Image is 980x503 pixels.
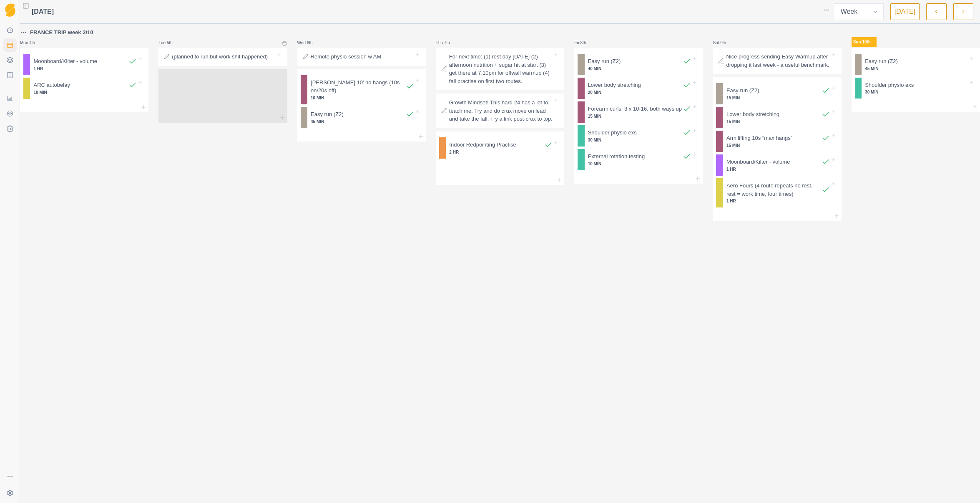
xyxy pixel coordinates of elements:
div: Lower body stretching20 MIN [578,78,699,99]
div: Growth Mindset! This hard 24 has a lot to teach me. Try and do crux move on lead and take the fal... [436,94,564,128]
p: 30 MIN [588,137,691,143]
div: ARC autobelay10 MIN [23,78,145,99]
div: Shoulder physio exs30 MIN [578,125,699,147]
div: Easy run (Z2)15 MIN [716,83,838,104]
p: (planned to run but work shit happened) [172,53,268,61]
p: 1 HR [33,66,137,72]
button: [DATE] [890,3,920,20]
div: Easy run (Z2)40 MIN [578,54,699,75]
p: Moonboard/Kilter - volume [33,57,97,66]
p: 2 HR [449,149,553,155]
div: (planned to run but work shit happened) [158,48,287,66]
p: Wed 6th [297,40,322,46]
p: 1 HR [726,166,830,172]
p: Aero Fours (4 route repeats no rest, rest = work time, four times) [726,182,822,198]
div: Forearm curls, 3 x 10-16, both ways up15 MIN [578,101,699,123]
p: Mon 4th [20,40,45,46]
p: Moonboard/Kilter - volume [726,158,790,166]
p: Fri 8th [574,40,599,46]
p: For next time: (1) rest day [DATE] (2) afternoon nutrition + sugar hit at start (3) get there at ... [449,53,553,85]
div: External rotation testing10 MIN [578,149,699,170]
p: Shoulder physio exs [865,81,914,89]
div: Easy run (Z2)45 MIN [301,107,422,128]
div: Shoulder physio exs30 MIN [855,78,977,99]
p: Easy run (Z2) [588,57,621,66]
p: Indoor Redpointing Practise [449,141,516,149]
p: Nice progress sending Easy Warmup after dropping it last week - a useful benchmark. [726,53,829,69]
div: Moonboard/Kilter - volume1 HR [716,154,838,176]
p: Arm lifting 10s “max hangs” [726,134,792,142]
p: Easy run (Z2) [865,57,898,66]
div: Lower body stretching15 MIN [716,107,838,128]
p: Growth Mindset! This hard 24 has a lot to teach me. Try and do crux move on lead and take the fal... [449,99,553,123]
p: 10 MIN [588,161,691,167]
img: Logo [5,3,15,17]
p: 20 MIN [588,89,691,96]
p: FRANCE TRIP week 3/10 [30,28,93,37]
p: 45 MIN [311,119,414,125]
p: Lower body stretching [726,110,779,119]
p: Easy run (Z2) [726,86,759,95]
p: 15 MIN [726,142,830,149]
p: Thu 7th [436,40,461,46]
div: Remote physio session w AM [297,48,426,66]
div: Moonboard/Kilter - volume1 HR [23,54,145,75]
p: 40 MIN [588,66,691,72]
p: 15 MIN [726,95,830,101]
p: 15 MIN [588,113,691,119]
p: Sat 9th [713,40,738,46]
div: [PERSON_NAME] 10’ no hangs (10s on/20s off)10 MIN [301,75,422,104]
p: 30 MIN [865,89,968,95]
button: Settings [3,486,17,500]
p: 1 HR [726,198,830,204]
div: Aero Fours (4 route repeats no rest, rest = work time, four times)1 HR [716,178,838,207]
div: For next time: (1) rest day [DATE] (2) afternoon nutrition + sugar hit at start (3) get there at ... [436,48,564,90]
p: 45 MIN [865,66,968,72]
p: Tue 5th [158,40,183,46]
p: Shoulder physio exs [588,129,637,137]
span: [DATE] [32,7,54,17]
div: Indoor Redpointing Practise2 HR [439,137,561,159]
a: Logo [3,3,17,17]
p: [PERSON_NAME] 10’ no hangs (10s on/20s off) [311,78,406,95]
p: Forearm curls, 3 x 10-16, both ways up [588,105,682,113]
p: Easy run (Z2) [311,110,344,119]
div: Arm lifting 10s “max hangs”15 MIN [716,131,838,152]
p: Sun 10th [852,37,877,47]
div: Easy run (Z2)45 MIN [855,54,977,75]
p: 10 MIN [311,95,414,101]
p: Remote physio session w AM [311,53,382,61]
p: Lower body stretching [588,81,641,89]
p: ARC autobelay [33,81,70,89]
p: 10 MIN [33,89,137,96]
p: External rotation testing [588,152,645,161]
div: Nice progress sending Easy Warmup after dropping it last week - a useful benchmark. [713,48,841,74]
p: 15 MIN [726,119,830,125]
